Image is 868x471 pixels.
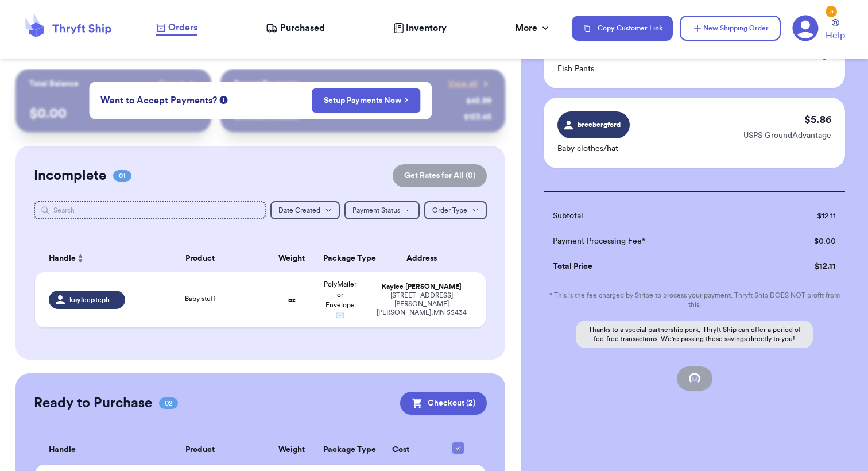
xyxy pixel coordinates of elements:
[34,394,152,412] h2: Ready to Purchase
[743,130,831,141] p: USPS GroundAdvantage
[448,78,478,90] span: View all
[159,397,178,409] span: 02
[765,254,845,279] td: $ 12.11
[371,283,472,291] div: Kaylee [PERSON_NAME]
[132,245,268,272] th: Product
[826,6,837,17] div: 3
[393,21,447,35] a: Inventory
[464,111,491,123] div: $ 123.45
[572,16,673,41] button: Copy Customer Link
[344,201,420,219] button: Payment Status
[393,164,487,187] button: Get Rates for All (0)
[432,207,467,214] span: Order Type
[424,201,487,219] button: Order Type
[792,15,819,41] a: 3
[156,21,197,36] a: Orders
[765,229,845,254] td: $ 0.00
[557,143,630,155] p: Baby clothes/hat
[324,95,408,106] a: Setup Payments Now
[544,229,765,254] td: Payment Processing Fee*
[352,207,400,214] span: Payment Status
[316,245,365,272] th: Package Type
[826,29,845,43] span: Help
[29,78,79,90] p: Total Balance
[557,63,628,75] p: Fish Pants
[34,201,266,219] input: Search
[76,252,85,265] button: Sort ascending
[544,203,765,229] td: Subtotal
[49,253,76,265] span: Handle
[132,435,268,465] th: Product
[113,170,131,182] span: 01
[288,296,296,303] strong: oz
[312,88,420,113] button: Setup Payments Now
[765,203,845,229] td: $ 12.11
[266,21,325,35] a: Purchased
[159,78,197,90] a: Payout
[100,94,217,107] span: Want to Accept Payments?
[159,78,184,90] span: Payout
[544,291,845,309] p: * This is the fee charged by Stripe to process your payment. Thryft Ship DOES NOT profit from this.
[371,291,472,317] div: [STREET_ADDRESS][PERSON_NAME] [PERSON_NAME] , MN 55434
[49,444,76,456] span: Handle
[804,111,831,128] p: $ 5.86
[576,321,813,348] p: Thanks to a special partnership perk, Thryft Ship can offer a period of fee-free transactions. We...
[185,295,215,302] span: Baby stuff
[466,95,491,107] div: $ 45.99
[324,281,356,319] span: PolyMailer or Envelope ✉️
[406,21,447,35] span: Inventory
[34,167,106,185] h2: Incomplete
[515,21,551,35] div: More
[577,119,621,130] span: breebergford
[268,435,316,465] th: Weight
[168,21,197,34] span: Orders
[544,254,765,279] td: Total Price
[448,78,491,90] a: View all
[826,19,845,43] a: Help
[268,245,316,272] th: Weight
[278,207,320,214] span: Date Created
[400,392,487,415] button: Checkout (2)
[29,105,197,123] p: $ 0.00
[365,245,486,272] th: Address
[365,435,437,465] th: Cost
[270,201,340,219] button: Date Created
[280,21,325,35] span: Purchased
[69,295,118,304] span: kayleejstephens
[680,16,781,41] button: New Shipping Order
[234,78,298,90] p: Recent Payments
[316,435,365,465] th: Package Type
